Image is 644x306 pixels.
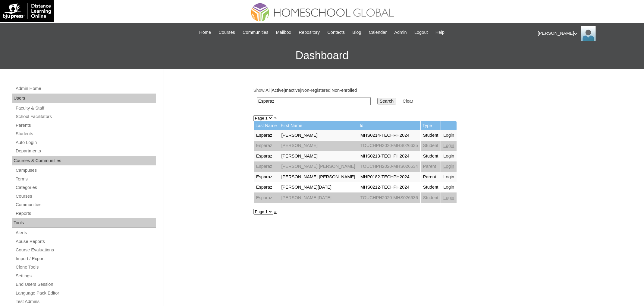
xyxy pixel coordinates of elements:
[421,193,441,203] td: Student
[254,151,279,161] td: Esparaz
[196,29,214,36] a: Home
[257,97,371,105] input: Search
[15,298,156,305] a: Test Admins
[15,210,156,217] a: Reports
[215,29,238,36] a: Courses
[253,87,552,109] div: Show: | | | |
[394,29,407,36] span: Admin
[538,26,638,41] div: [PERSON_NAME]
[279,121,358,130] td: First Name
[12,156,156,166] div: Courses & Communities
[279,130,358,141] td: [PERSON_NAME]
[403,99,413,104] a: Clear
[285,88,300,93] a: Inactive
[15,229,156,237] a: Alerts
[15,272,156,280] a: Settings
[279,172,358,182] td: [PERSON_NAME] [PERSON_NAME]
[254,172,279,182] td: Esparaz
[15,289,156,297] a: Language Pack Editor
[443,195,454,200] a: Login
[15,167,156,174] a: Campuses
[358,172,420,182] td: MHP0182-TECHPH2024
[254,161,279,172] td: Esparaz
[254,130,279,141] td: Esparaz
[358,182,420,193] td: MHS0212-TECHPH2024
[15,238,156,245] a: Abuse Reports
[421,130,441,141] td: Student
[296,29,323,36] a: Repository
[273,29,294,36] a: Mailbox
[358,141,420,151] td: TOUCHPH2020-MHS026635
[3,42,641,69] h3: Dashboard
[15,246,156,254] a: Course Evaluations
[443,133,454,138] a: Login
[254,182,279,193] td: Esparaz
[199,29,211,36] span: Home
[15,175,156,183] a: Terms
[299,29,320,36] span: Repository
[15,193,156,200] a: Courses
[327,29,345,36] span: Contacts
[358,193,420,203] td: TOUCHPH2020-MHS026636
[358,161,420,172] td: TOUCHPH2020-MHS026634
[15,113,156,120] a: School Facilitators
[279,141,358,151] td: [PERSON_NAME]
[391,29,410,36] a: Admin
[265,88,270,93] a: All
[279,161,358,172] td: [PERSON_NAME] [PERSON_NAME]
[243,29,269,36] span: Communities
[581,26,596,41] img: Ariane Ebuen
[15,104,156,112] a: Faculty & Staff
[279,193,358,203] td: [PERSON_NAME][DATE]
[421,182,441,193] td: Student
[279,182,358,193] td: [PERSON_NAME][DATE]
[15,201,156,209] a: Communities
[421,172,441,182] td: Parent
[435,29,445,36] span: Help
[443,164,454,169] a: Login
[358,121,420,130] td: Id
[443,154,454,158] a: Login
[15,85,156,92] a: Admin Home
[3,3,51,19] img: logo-white.png
[331,88,357,93] a: Non-enrolled
[274,116,277,120] a: »
[443,174,454,179] a: Login
[358,151,420,161] td: MHS0213-TECHPH2024
[254,121,279,130] td: Last Name
[369,29,387,36] span: Calendar
[12,218,156,228] div: Tools
[276,29,291,36] span: Mailbox
[254,141,279,151] td: Esparaz
[279,151,358,161] td: [PERSON_NAME]
[349,29,364,36] a: Blog
[15,147,156,155] a: Departments
[12,94,156,103] div: Users
[411,29,431,36] a: Logout
[377,98,396,104] input: Search
[421,151,441,161] td: Student
[421,121,441,130] td: Type
[15,263,156,271] a: Clone Tools
[358,130,420,141] td: MHS0214-TECHPH2024
[324,29,348,36] a: Contacts
[414,29,428,36] span: Logout
[301,88,331,93] a: Non-registered
[432,29,448,36] a: Help
[274,209,277,214] a: »
[15,184,156,191] a: Categories
[15,130,156,138] a: Students
[352,29,361,36] span: Blog
[15,139,156,146] a: Auto Login
[254,193,279,203] td: Esparaz
[421,141,441,151] td: Student
[366,29,390,36] a: Calendar
[443,185,454,190] a: Login
[421,161,441,172] td: Parent
[15,281,156,288] a: End Users Session
[15,255,156,263] a: Import / Export
[272,88,284,93] a: Active
[240,29,272,36] a: Communities
[443,143,454,148] a: Login
[218,29,235,36] span: Courses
